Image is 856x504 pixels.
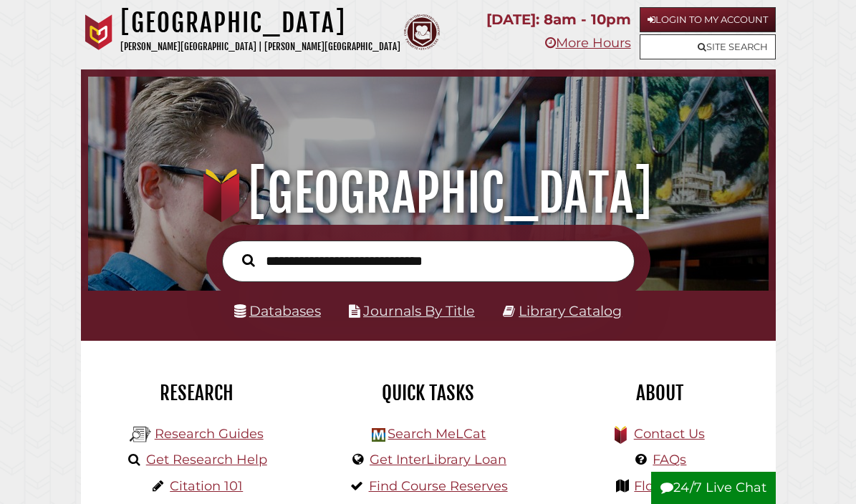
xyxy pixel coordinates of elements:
a: More Hours [545,35,631,51]
a: Floor Maps [634,478,705,494]
img: Hekman Library Logo [372,428,385,442]
button: Search [235,251,262,270]
i: Search [242,253,255,267]
a: Library Catalog [519,302,622,319]
a: Citation 101 [170,478,243,494]
a: Databases [234,302,321,319]
img: Hekman Library Logo [130,424,151,445]
a: FAQs [653,452,686,467]
a: Get Research Help [146,452,267,467]
img: Calvin Theological Seminary [404,14,440,50]
h2: Research [92,381,302,405]
p: [PERSON_NAME][GEOGRAPHIC_DATA] | [PERSON_NAME][GEOGRAPHIC_DATA] [120,39,400,55]
a: Contact Us [634,426,705,442]
h2: About [554,381,764,405]
a: Get InterLibrary Loan [370,452,506,467]
a: Find Course Reserves [369,478,508,494]
a: Site Search [640,34,776,59]
h1: [GEOGRAPHIC_DATA] [120,7,400,39]
p: [DATE]: 8am - 10pm [486,7,631,32]
img: Calvin University [81,14,117,50]
a: Login to My Account [640,7,776,32]
h1: [GEOGRAPHIC_DATA] [100,162,755,225]
a: Research Guides [155,426,264,442]
a: Search MeLCat [388,426,486,442]
a: Journals By Title [363,302,475,319]
h2: Quick Tasks [323,381,533,405]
